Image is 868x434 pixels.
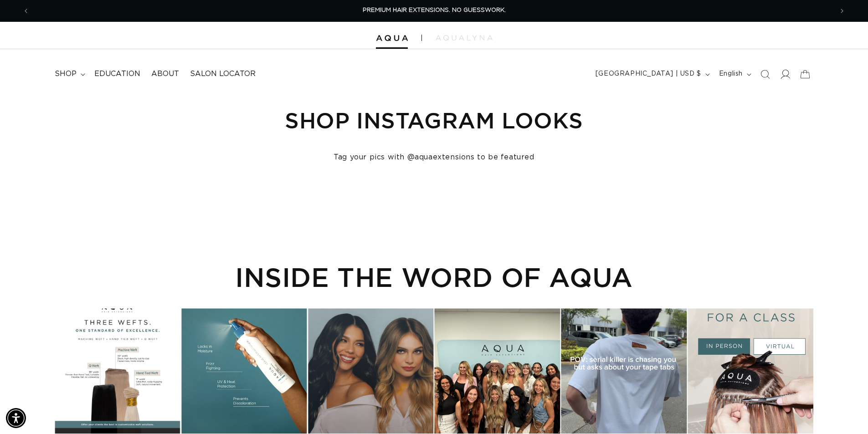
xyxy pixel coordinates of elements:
[308,308,433,434] div: Instagram post opens in a popup
[55,153,813,162] h4: Tag your pics with @aquaextensions to be featured
[740,336,868,434] iframe: Chat Widget
[719,69,743,79] span: English
[94,69,140,79] span: Education
[6,408,26,428] div: Accessibility Menu
[688,308,813,434] div: Instagram post opens in a popup
[181,308,307,434] div: Instagram post opens in a popup
[55,106,813,134] h1: Shop Instagram Looks
[755,64,775,84] summary: Search
[832,2,852,20] button: Next announcement
[185,64,261,84] a: Salon Locator
[55,69,77,79] span: shop
[596,69,701,79] span: [GEOGRAPHIC_DATA] | USD $
[151,69,179,79] span: About
[435,308,560,434] div: Instagram post opens in a popup
[55,308,180,434] div: Instagram post opens in a popup
[714,66,755,83] button: English
[49,64,89,84] summary: shop
[376,35,408,41] img: Aqua Hair Extensions
[16,2,36,20] button: Previous announcement
[561,308,687,434] div: Instagram post opens in a popup
[436,35,493,41] img: aqualyna.com
[55,261,813,292] h2: INSIDE THE WORD OF AQUA
[590,66,714,83] button: [GEOGRAPHIC_DATA] | USD $
[89,64,146,84] a: Education
[363,7,506,13] span: PREMIUM HAIR EXTENSIONS. NO GUESSWORK.
[146,64,185,84] a: About
[190,69,256,79] span: Salon Locator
